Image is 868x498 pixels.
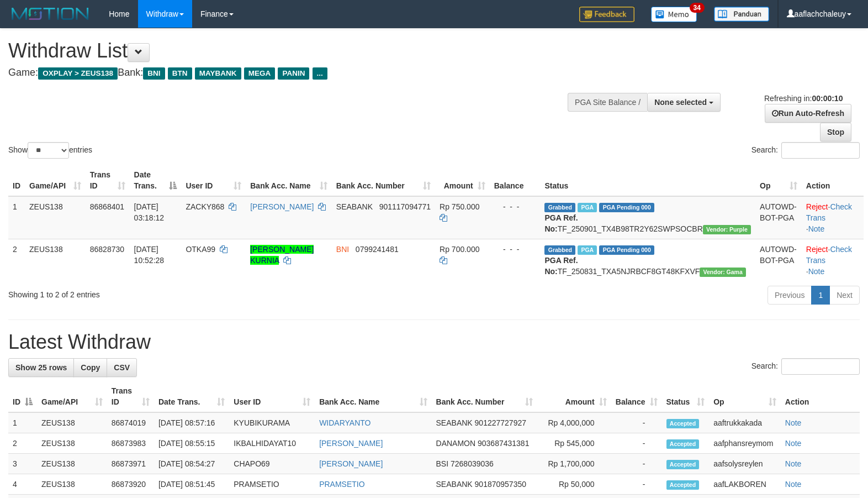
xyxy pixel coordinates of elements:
th: Op: activate to sort column ascending [709,381,781,412]
a: Next [829,286,860,305]
span: None selected [654,98,707,107]
span: 86868401 [90,202,124,211]
td: - [611,454,662,474]
td: TF_250901_TX4B98TR2Y62SWPSOCBR [540,196,755,239]
td: 86873920 [107,474,154,495]
th: Trans ID: activate to sort column ascending [86,165,130,196]
span: Marked by aafsreyleap [578,245,597,255]
span: Copy [81,363,100,372]
input: Search: [781,358,860,375]
div: - - - [494,244,536,255]
th: Action [802,165,864,196]
td: 86874019 [107,412,154,433]
td: [DATE] 08:55:15 [154,433,229,454]
span: BTN [168,67,192,80]
label: Search: [751,142,860,159]
span: Grabbed [544,203,575,212]
th: Bank Acc. Number: activate to sort column ascending [332,165,435,196]
span: Copy 901227727927 to clipboard [475,418,526,427]
b: PGA Ref. No: [544,213,578,233]
label: Show entries [8,142,92,159]
td: - [611,412,662,433]
a: Copy [73,358,107,377]
a: Stop [820,123,851,141]
strong: 00:00:10 [812,94,843,103]
td: [DATE] 08:51:45 [154,474,229,495]
b: PGA Ref. No: [544,256,578,276]
span: Rp 700.000 [440,245,479,254]
a: Note [808,267,825,276]
span: MEGA [244,67,276,80]
span: Show 25 rows [15,363,67,372]
td: - [611,474,662,495]
td: 3 [8,454,37,474]
a: Reject [806,202,828,211]
a: PRAMSETIO [319,480,364,489]
td: [DATE] 08:57:16 [154,412,229,433]
th: Game/API: activate to sort column ascending [37,381,107,412]
span: DANAMON [436,439,476,448]
span: Vendor URL: https://trx4.1velocity.biz [703,225,751,234]
td: Rp 50,000 [537,474,611,495]
td: 2 [8,239,25,281]
input: Search: [781,142,860,159]
td: aaftrukkakada [709,412,781,433]
img: panduan.png [714,7,769,22]
a: [PERSON_NAME] [319,439,383,448]
th: ID [8,165,25,196]
td: Rp 1,700,000 [537,454,611,474]
td: - [611,433,662,454]
span: Accepted [666,439,700,449]
h4: Game: Bank: [8,67,568,78]
span: Copy 901117094771 to clipboard [379,202,431,211]
th: Status [540,165,755,196]
td: PRAMSETIO [229,474,315,495]
a: Run Auto-Refresh [765,104,851,123]
th: Op: activate to sort column ascending [755,165,802,196]
span: Marked by aaftrukkakada [578,203,597,212]
a: Reject [806,245,828,254]
span: SEABANK [436,480,473,489]
th: User ID: activate to sort column ascending [181,165,246,196]
td: KYUBIKURAMA [229,412,315,433]
td: 4 [8,474,37,495]
span: PGA Pending [599,245,654,255]
span: PGA Pending [599,203,654,212]
span: Copy 901870957350 to clipboard [475,480,526,489]
span: Copy 0799241481 to clipboard [356,245,399,254]
td: 2 [8,433,37,454]
th: Bank Acc. Number: activate to sort column ascending [432,381,538,412]
span: Copy 7268039036 to clipboard [451,459,494,468]
a: WIDARYANTO [319,418,371,427]
td: 86873983 [107,433,154,454]
th: Date Trans.: activate to sort column ascending [154,381,229,412]
span: Accepted [666,460,700,469]
th: Game/API: activate to sort column ascending [25,165,86,196]
span: ... [313,67,327,80]
label: Search: [751,358,860,375]
a: [PERSON_NAME] KURNIA [250,245,314,265]
td: CHAPO69 [229,454,315,474]
th: Bank Acc. Name: activate to sort column ascending [315,381,431,412]
span: PANIN [278,67,309,80]
th: Status: activate to sort column ascending [662,381,710,412]
a: 1 [811,286,830,305]
h1: Latest Withdraw [8,331,860,353]
a: Note [808,224,825,233]
td: · · [802,239,864,281]
a: [PERSON_NAME] [250,202,314,211]
td: ZEUS138 [37,454,107,474]
td: 1 [8,412,37,433]
span: 34 [690,3,705,13]
td: 86873971 [107,454,154,474]
td: aafphansreymom [709,433,781,454]
span: [DATE] 10:52:28 [134,245,165,265]
td: AUTOWD-BOT-PGA [755,239,802,281]
div: - - - [494,201,536,212]
td: 1 [8,196,25,239]
td: IKBALHIDAYAT10 [229,433,315,454]
select: Showentries [28,142,69,159]
td: aafsolysreylen [709,454,781,474]
span: Accepted [666,419,700,428]
img: Feedback.jpg [579,7,634,22]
